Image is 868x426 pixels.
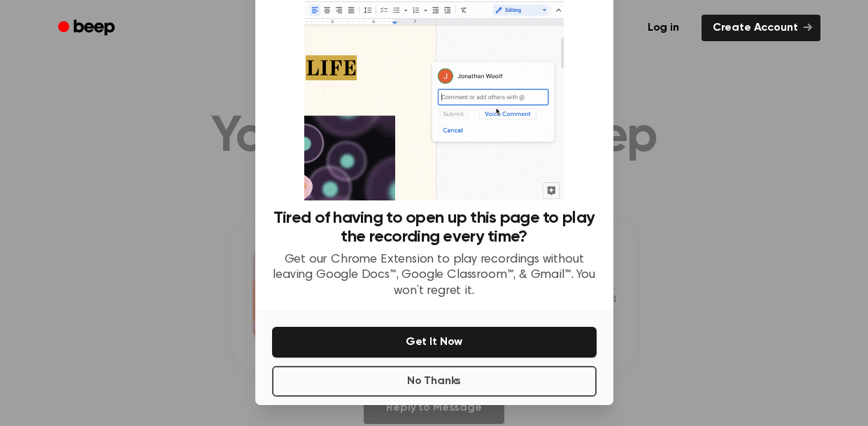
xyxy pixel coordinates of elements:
p: Get our Chrome Extension to play recordings without leaving Google Docs™, Google Classroom™, & Gm... [272,252,597,300]
a: Create Account [702,15,820,41]
button: Get It Now [272,327,597,358]
a: Beep [48,15,127,42]
button: No Thanks [272,366,597,397]
h3: Tired of having to open up this page to play the recording every time? [272,209,597,247]
a: Log in [634,12,693,44]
